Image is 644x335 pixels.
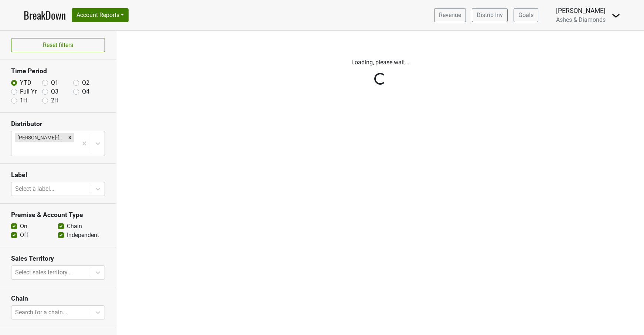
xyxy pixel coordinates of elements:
[611,11,620,20] img: Dropdown Menu
[556,16,606,23] span: Ashes & Diamonds
[434,8,466,22] a: Revenue
[472,8,508,22] a: Distrib Inv
[556,6,606,16] div: [PERSON_NAME]
[24,7,66,23] a: BreakDown
[175,58,585,67] p: Loading, please wait...
[72,8,129,22] button: Account Reports
[514,8,538,22] a: Goals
